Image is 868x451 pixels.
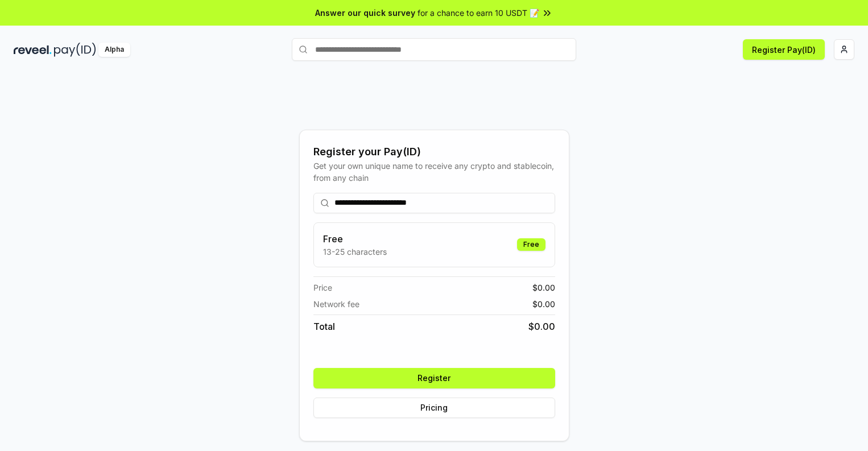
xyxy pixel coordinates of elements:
[98,43,130,57] div: Alpha
[532,298,555,310] span: $ 0.00
[313,144,555,160] div: Register your Pay(ID)
[323,232,387,246] h3: Free
[313,298,359,310] span: Network fee
[14,43,52,57] img: reveel_dark
[532,282,555,293] span: $ 0.00
[313,368,555,388] button: Register
[313,282,332,293] span: Price
[313,160,555,184] div: Get your own unique name to receive any crypto and stablecoin, from any chain
[313,398,555,418] button: Pricing
[323,246,387,258] p: 13-25 characters
[313,320,335,333] span: Total
[743,39,825,60] button: Register Pay(ID)
[54,43,96,57] img: pay_id
[528,320,555,333] span: $ 0.00
[315,7,415,19] span: Answer our quick survey
[418,7,539,19] span: for a chance to earn 10 USDT 📝
[517,238,545,251] div: Free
